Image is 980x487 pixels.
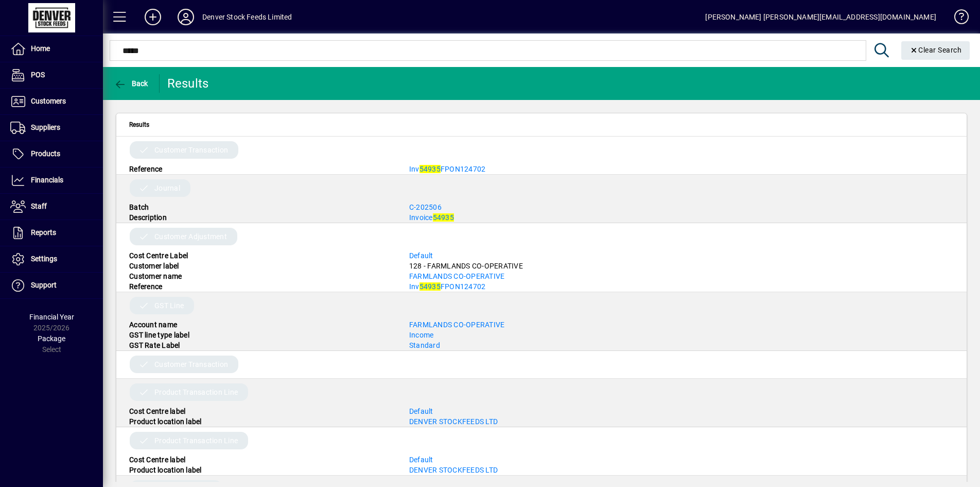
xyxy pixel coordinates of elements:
button: Back [111,74,151,93]
div: GST line type label [121,330,401,340]
span: Home [31,44,50,53]
em: 54935 [419,165,441,173]
span: Journal [154,183,180,193]
span: Package [38,334,65,343]
div: Product location label [121,416,401,427]
span: Reports [31,228,56,237]
span: Settings [31,255,57,263]
a: Default [409,251,433,260]
div: Denver Stock Feeds Limited [202,9,292,25]
span: Financial Year [29,313,74,321]
span: Invoice [409,213,454,222]
a: FARMLANDS CO-OPERATIVE [409,321,505,329]
a: Reports [5,220,103,246]
div: Customer label [121,261,401,271]
span: Inv FPON124702 [409,282,486,291]
div: Cost Centre label [121,406,401,416]
a: Customers [5,89,103,114]
a: Invoice54935 [409,213,454,222]
div: Results [167,75,211,92]
a: Inv54935FPON124702 [409,282,486,291]
a: Staff [5,194,103,220]
div: Batch [121,202,401,212]
em: 54935 [433,213,454,222]
div: [PERSON_NAME] [PERSON_NAME][EMAIL_ADDRESS][DOMAIN_NAME] [705,9,936,25]
em: 54935 [419,282,441,291]
a: DENVER STOCKFEEDS LTD [409,417,498,426]
div: Description [121,212,401,223]
span: Financials [31,176,63,184]
a: DENVER STOCKFEEDS LTD [409,466,498,474]
div: Reference [121,164,401,174]
div: Cost Centre Label [121,250,401,261]
button: Clear [901,41,970,60]
span: Clear Search [909,46,962,54]
button: Profile [169,8,202,26]
button: Add [136,8,169,26]
a: C-202506 [409,203,442,211]
span: Results [129,119,149,130]
div: Cost Centre label [121,455,401,465]
a: Home [5,36,103,62]
a: Suppliers [5,115,103,141]
a: Default [409,456,433,464]
a: Default [409,407,433,415]
span: Support [31,281,57,289]
span: GST Line [154,300,184,311]
span: Suppliers [31,123,60,131]
div: GST Rate Label [121,340,401,350]
span: Products [31,149,60,158]
app-page-header-button: Back [103,74,160,93]
a: POS [5,62,103,88]
a: Standard [409,341,440,349]
span: POS [31,71,45,79]
div: Account name [121,320,401,330]
span: Inv FPON124702 [409,165,486,173]
span: Customer Transaction [154,359,228,370]
span: Customer Adjustment [154,231,227,242]
span: Customer Transaction [154,145,228,155]
a: Financials [5,167,103,193]
a: Support [5,273,103,298]
span: Product Transaction Line [154,435,238,446]
a: FARMLANDS CO-OPERATIVE [409,272,505,280]
div: Reference [121,281,401,292]
a: Inv54935FPON124702 [409,165,486,173]
a: Settings [5,246,103,272]
div: Customer name [121,271,401,281]
a: Income [409,331,434,339]
span: Customers [31,97,66,105]
span: Product Transaction Line [154,387,238,397]
a: Products [5,141,103,167]
span: Back [114,79,148,88]
span: Staff [31,202,47,210]
a: 128 - FARMLANDS CO-OPERATIVE [409,262,523,270]
div: Product location label [121,465,401,475]
a: Knowledge Base [947,2,967,36]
